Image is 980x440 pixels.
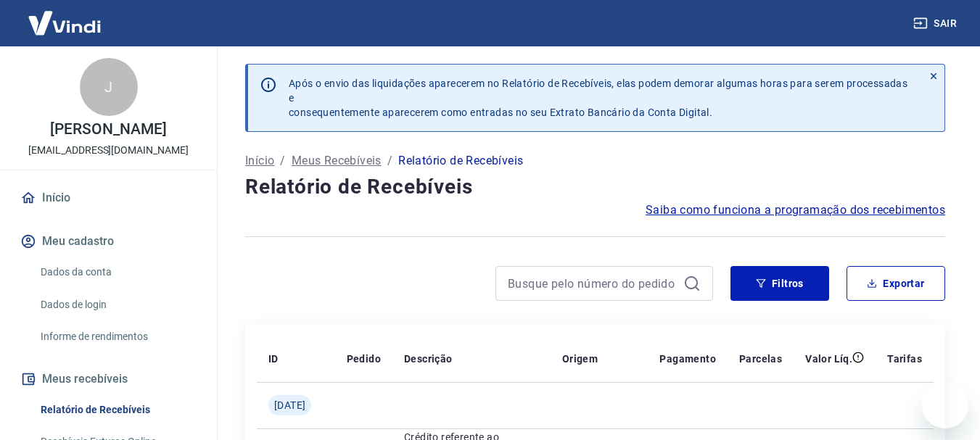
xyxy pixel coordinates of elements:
[28,143,189,158] p: [EMAIL_ADDRESS][DOMAIN_NAME]
[17,225,199,257] button: Meu cadastro
[508,273,678,294] input: Busque pelo número do pedido
[50,122,166,137] p: [PERSON_NAME]
[347,352,381,366] p: Pedido
[739,352,782,366] p: Parcelas
[292,152,382,170] a: Meus Recebíveis
[289,76,911,120] p: Após o envio das liquidações aparecerem no Relatório de Recebíveis, elas podem demorar algumas ho...
[910,10,963,37] button: Sair
[35,395,199,425] a: Relatório de Recebíveis
[268,352,279,366] p: ID
[245,173,945,202] h4: Relatório de Recebíveis
[35,322,199,352] a: Informe de rendimentos
[562,352,598,366] p: Origem
[646,202,945,219] a: Saiba como funciona a programação dos recebimentos
[280,152,285,170] p: /
[730,266,829,301] button: Filtros
[847,266,945,301] button: Exportar
[404,352,453,366] p: Descrição
[245,152,274,170] a: Início
[80,58,138,116] div: J
[887,352,922,366] p: Tarifas
[35,290,199,320] a: Dados de login
[274,398,305,412] span: [DATE]
[387,152,392,170] p: /
[659,352,716,366] p: Pagamento
[17,182,199,214] a: Início
[35,257,199,287] a: Dados da conta
[17,1,112,45] img: Vindi
[805,352,852,366] p: Valor Líq.
[17,363,199,395] button: Meus recebíveis
[922,382,968,428] iframe: Botão para abrir a janela de mensagens
[398,152,523,170] p: Relatório de Recebíveis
